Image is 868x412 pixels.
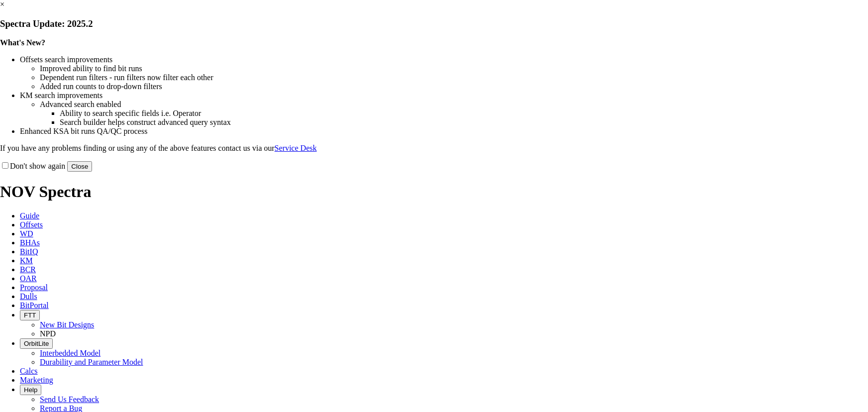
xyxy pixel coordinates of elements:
a: NPD [40,329,56,338]
input: Don't show again [2,162,8,169]
span: WD [20,229,33,238]
li: Enhanced KSA bit runs QA/QC process [20,127,868,136]
li: Improved ability to find bit runs [40,64,868,73]
span: FTT [24,311,36,319]
li: Search builder helps construct advanced query syntax [60,118,868,127]
a: Interbedded Model [40,349,100,357]
span: BCR [20,265,36,274]
a: Durability and Parameter Model [40,358,143,366]
span: Marketing [20,376,53,384]
span: OAR [20,274,37,283]
span: BitPortal [20,301,49,309]
span: OrbitLite [24,340,49,347]
a: Send Us Feedback [40,395,99,404]
span: Help [24,386,37,394]
a: Service Desk [275,144,317,152]
span: Offsets [20,220,43,229]
span: Guide [20,211,39,220]
li: Offsets search improvements [20,55,868,64]
li: KM search improvements [20,91,868,100]
li: Ability to search specific fields i.e. Operator [60,109,868,118]
span: KM [20,256,33,265]
span: Dulls [20,292,37,301]
li: Added run counts to drop-down filters [40,82,868,91]
span: BitIQ [20,247,38,256]
li: Advanced search enabled [40,100,868,109]
a: New Bit Designs [40,320,94,329]
li: Dependent run filters - run filters now filter each other [40,73,868,82]
span: Proposal [20,283,48,292]
span: BHAs [20,238,40,247]
button: Close [67,161,92,172]
span: Calcs [20,367,38,375]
